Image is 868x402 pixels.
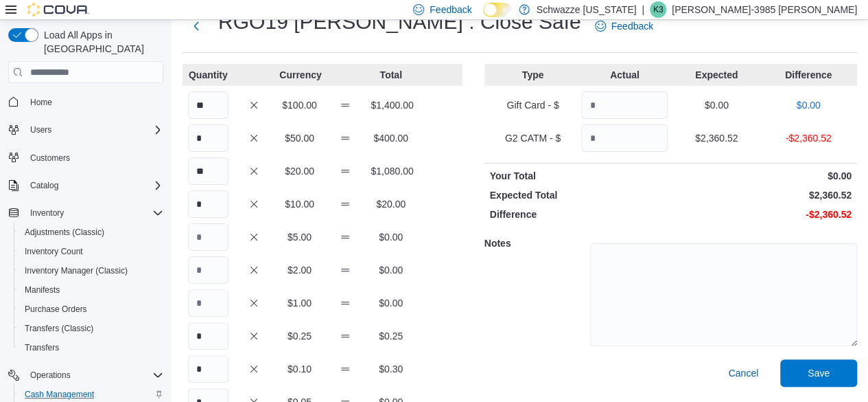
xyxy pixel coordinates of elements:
[25,246,83,257] span: Inventory Count
[25,304,87,315] span: Purchase Orders
[188,190,228,218] input: Quantity
[25,227,104,238] span: Adjustments (Classic)
[490,208,668,221] p: Difference
[371,131,411,145] p: $400.00
[279,98,320,112] p: $100.00
[581,68,668,82] p: Actual
[483,3,512,17] input: Dark Mode
[30,97,52,108] span: Home
[25,94,58,111] a: Home
[537,1,637,18] p: Schwazze [US_STATE]
[25,265,128,276] span: Inventory Manager (Classic)
[188,157,228,185] input: Quantity
[490,98,576,112] p: Gift Card - $
[611,19,653,33] span: Feedback
[188,223,228,251] input: Quantity
[25,323,93,334] span: Transfers (Classic)
[188,256,228,284] input: Quantity
[25,389,94,400] span: Cash Management
[19,282,163,298] span: Manifests
[30,153,70,164] span: Customers
[371,362,411,376] p: $0.30
[19,263,163,279] span: Inventory Manager (Classic)
[371,329,411,343] p: $0.25
[188,91,228,119] input: Quantity
[25,367,76,383] button: Operations
[279,329,320,343] p: $0.25
[38,28,163,56] span: Load All Apps in [GEOGRAPHIC_DATA]
[279,263,320,277] p: $2.00
[25,149,163,166] span: Customers
[19,339,163,356] span: Transfers
[188,355,228,383] input: Quantity
[673,169,852,183] p: $0.00
[3,203,169,223] button: Inventory
[19,224,110,241] a: Adjustments (Classic)
[371,230,411,244] p: $0.00
[581,124,668,152] input: Quantity
[483,17,484,18] span: Dark Mode
[765,68,852,82] p: Difference
[673,208,852,221] p: -$2,360.52
[188,289,228,317] input: Quantity
[25,177,64,194] button: Catalog
[371,197,411,211] p: $20.00
[188,322,228,350] input: Quantity
[14,338,169,357] button: Transfers
[673,98,760,112] p: $0.00
[19,301,93,317] a: Purchase Orders
[642,1,644,18] p: |
[808,366,830,380] span: Save
[14,242,169,261] button: Inventory Count
[25,93,163,110] span: Home
[14,319,169,338] button: Transfers (Classic)
[19,224,163,241] span: Adjustments (Classic)
[279,131,320,145] p: $50.00
[14,261,169,280] button: Inventory Manager (Classic)
[25,205,69,221] button: Inventory
[19,282,65,298] a: Manifests
[25,122,163,138] span: Users
[371,98,411,112] p: $1,400.00
[19,243,89,260] a: Inventory Count
[30,208,64,219] span: Inventory
[765,98,852,112] p: $0.00
[723,359,764,387] button: Cancel
[3,176,169,195] button: Catalog
[581,91,668,119] input: Quantity
[25,284,60,295] span: Manifests
[653,1,664,18] span: K3
[3,148,169,168] button: Customers
[14,223,169,242] button: Adjustments (Classic)
[30,124,51,135] span: Users
[279,68,320,82] p: Currency
[490,169,668,183] p: Your Total
[279,296,320,310] p: $1.00
[371,68,411,82] p: Total
[19,320,163,337] span: Transfers (Classic)
[19,320,99,337] a: Transfers (Classic)
[188,124,228,152] input: Quantity
[3,91,169,111] button: Home
[19,263,133,279] a: Inventory Manager (Classic)
[672,1,857,18] p: [PERSON_NAME]-3985 [PERSON_NAME]
[279,362,320,376] p: $0.10
[371,164,411,178] p: $1,080.00
[279,230,320,244] p: $5.00
[728,366,758,380] span: Cancel
[14,300,169,319] button: Purchase Orders
[371,263,411,277] p: $0.00
[25,342,59,353] span: Transfers
[19,301,163,317] span: Purchase Orders
[673,68,760,82] p: Expected
[484,230,587,257] h5: Notes
[673,188,852,202] p: $2,360.52
[3,366,169,385] button: Operations
[25,367,163,383] span: Operations
[279,164,320,178] p: $20.00
[188,68,228,82] p: Quantity
[673,131,760,145] p: $2,360.52
[27,3,89,16] img: Cova
[490,68,576,82] p: Type
[490,131,576,145] p: G2 CATM - $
